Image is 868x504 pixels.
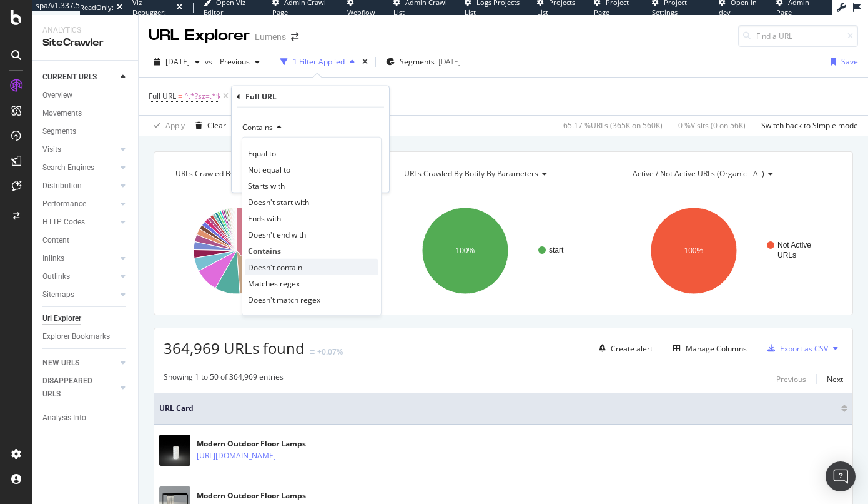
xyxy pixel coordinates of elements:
button: Switch back to Simple mode [756,116,858,136]
h4: Active / Not Active URLs [630,164,832,184]
span: Doesn't start with [248,196,309,207]
a: Content [42,234,129,247]
a: NEW URLS [42,356,117,370]
a: Analysis Info [42,411,129,425]
span: Contains [248,245,281,256]
div: +0.07% [317,346,343,357]
a: Overview [42,89,129,102]
input: Find a URL [738,25,858,47]
button: Manage Columns [668,341,747,356]
a: [URL][DOMAIN_NAME] [197,450,276,462]
span: Doesn't match regex [248,294,320,305]
text: URLs [777,251,796,260]
button: Segments[DATE] [381,52,466,72]
div: Inlinks [42,252,64,265]
svg: A chart. [621,196,841,305]
span: URLs Crawled By Botify By pagetype [175,168,301,179]
svg: A chart. [164,196,384,305]
div: 1 Filter Applied [293,56,345,67]
div: SiteCrawler [42,36,128,50]
span: vs [205,56,215,67]
div: Url Explorer [42,312,81,325]
a: Url Explorer [42,312,129,325]
button: Previous [776,371,806,386]
button: Clear [190,116,226,136]
a: HTTP Codes [42,216,117,229]
div: Modern Outdoor Floor Lamps [197,438,330,450]
div: 0 % Visits ( 0 on 56K ) [678,120,746,131]
svg: A chart. [392,196,613,305]
span: = [178,91,182,101]
a: CURRENT URLS [42,71,117,84]
a: Visits [42,143,117,156]
div: URL Explorer [149,25,250,46]
span: Matches regex [248,278,300,288]
a: Performance [42,198,117,211]
div: DISAPPEARED URLS [42,375,106,401]
span: Equal to [248,148,276,158]
div: Analysis Info [42,411,86,425]
div: Clear [207,120,226,131]
span: Ends with [248,213,281,223]
span: 364,969 URLs found [164,338,305,358]
div: Previous [776,374,806,385]
button: Cancel [237,170,276,183]
div: ReadOnly: [80,3,114,13]
span: Doesn't contain [248,261,302,272]
div: Visits [42,143,61,156]
div: times [360,56,370,68]
text: start [549,246,564,255]
div: Switch back to Simple mode [761,120,858,131]
span: Active / Not Active URLs (organic - all) [633,168,764,179]
div: Open Intercom Messenger [826,461,856,491]
a: Distribution [42,179,117,193]
button: Previous [215,52,265,72]
div: Manage Columns [686,343,747,354]
button: 1 Filter Applied [275,52,360,72]
h4: URLs Crawled By Botify By parameters [402,164,603,184]
a: Inlinks [42,252,117,265]
span: Not equal to [248,164,290,174]
div: 65.17 % URLs ( 365K on 560K ) [563,120,663,131]
button: Next [827,371,843,386]
span: Previous [215,56,250,67]
a: Explorer Bookmarks [42,330,129,343]
div: Distribution [42,179,82,193]
div: Performance [42,198,86,211]
div: Movements [42,107,82,120]
span: ^.*?sz=.*$ [184,88,220,105]
div: arrow-right-arrow-left [291,33,298,41]
span: URL Card [159,403,838,414]
a: Sitemaps [42,288,117,301]
span: Doesn't end with [248,229,306,239]
span: URLs Crawled By Botify By parameters [404,168,538,179]
img: main image [159,435,190,466]
button: Apply [149,116,185,136]
div: Save [841,56,858,67]
div: Analytics [42,25,128,36]
text: Not Active [777,241,811,249]
a: Outlinks [42,270,117,283]
div: Sitemaps [42,288,74,301]
div: CURRENT URLS [42,71,97,84]
h4: URLs Crawled By Botify By pagetype [173,164,375,184]
div: Export as CSV [780,343,828,354]
div: HTTP Codes [42,216,85,229]
div: Full URL [245,91,277,102]
div: Lumens [255,31,286,43]
div: Content [42,234,69,247]
img: Equal [310,350,315,354]
span: Contains [242,122,273,133]
div: Showing 1 to 50 of 364,969 entries [164,371,284,386]
div: Segments [42,125,76,138]
text: 100% [455,246,475,255]
div: Create alert [611,343,653,354]
span: Segments [400,56,435,67]
div: Outlinks [42,270,70,283]
div: [DATE] [438,56,461,67]
div: Modern Outdoor Floor Lamps [197,490,330,501]
button: Export as CSV [762,338,828,358]
a: Search Engines [42,161,117,174]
